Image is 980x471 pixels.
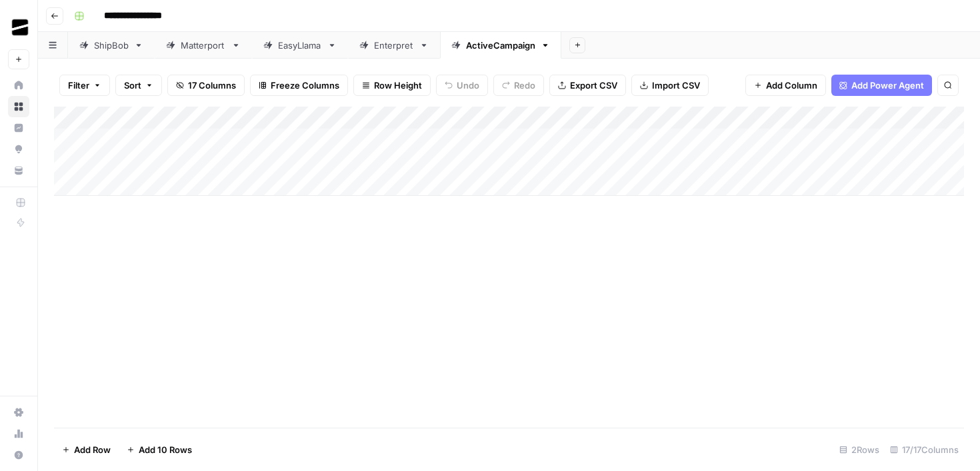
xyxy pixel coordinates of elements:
button: Redo [493,75,544,96]
span: Export CSV [570,79,617,92]
div: Matterport [181,39,226,52]
div: 2 Rows [834,439,885,460]
button: Row Height [353,75,431,96]
a: Home [8,75,29,96]
button: Sort [115,75,162,96]
a: Browse [8,96,29,117]
span: Freeze Columns [271,79,339,92]
div: Enterpret [374,39,414,52]
div: EasyLlama [278,39,322,52]
span: Filter [68,79,89,92]
button: Export CSV [549,75,626,96]
span: Add 10 Rows [139,443,192,456]
div: 17/17 Columns [885,439,964,460]
a: Opportunities [8,139,29,160]
button: Filter [59,75,110,96]
span: Add Column [766,79,817,92]
span: Add Power Agent [851,79,924,92]
a: ShipBob [68,32,155,59]
a: Usage [8,423,29,444]
span: 17 Columns [188,79,236,92]
button: Import CSV [631,75,709,96]
a: Matterport [155,32,252,59]
span: Redo [514,79,535,92]
button: Add Power Agent [831,75,932,96]
img: OGM Logo [8,15,32,39]
a: Settings [8,402,29,423]
button: Workspace: OGM [8,11,29,44]
button: 17 Columns [167,75,245,96]
a: Enterpret [348,32,440,59]
span: Undo [457,79,479,92]
span: Sort [124,79,141,92]
a: Insights [8,117,29,139]
div: ActiveCampaign [466,39,535,52]
div: ShipBob [94,39,129,52]
span: Add Row [74,443,111,456]
span: Row Height [374,79,422,92]
button: Help + Support [8,444,29,466]
button: Add 10 Rows [119,439,200,460]
button: Undo [436,75,488,96]
button: Add Row [54,439,119,460]
button: Add Column [745,75,826,96]
a: Your Data [8,160,29,181]
button: Freeze Columns [250,75,348,96]
span: Import CSV [652,79,700,92]
a: ActiveCampaign [440,32,561,59]
a: EasyLlama [252,32,348,59]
